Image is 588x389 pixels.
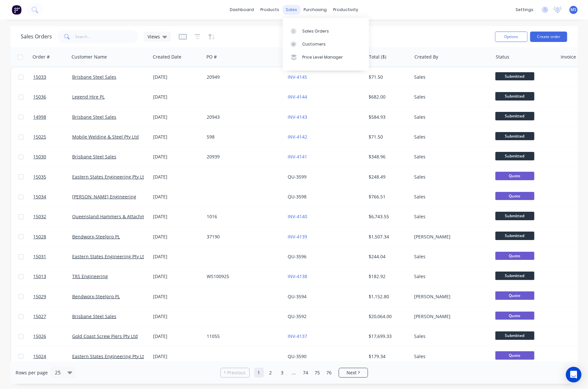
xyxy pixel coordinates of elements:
div: [DATE] [153,333,202,340]
span: 15026 [33,333,46,340]
div: WS100925 [207,273,279,280]
a: 15028 [33,227,72,247]
div: Sales [414,253,486,260]
span: 15030 [33,154,46,160]
div: [DATE] [153,234,202,240]
a: INV-4137 [288,333,307,339]
div: $584.93 [369,114,407,120]
div: Sales [414,114,486,120]
div: Sales [414,333,486,340]
div: settings [512,5,537,15]
div: sales [282,5,300,15]
div: Sales [414,74,486,80]
div: $6,743.55 [369,213,407,220]
input: Search... [75,30,139,43]
div: [DATE] [153,134,202,140]
span: 15013 [33,273,46,280]
a: INV-4142 [288,134,307,140]
div: [DATE] [153,154,202,160]
div: $182.92 [369,273,407,280]
div: [DATE] [153,273,202,280]
a: QU-3596 [288,253,307,260]
div: Order # [33,54,50,60]
a: Brisbane Steel Sales [72,114,116,120]
div: [DATE] [153,174,202,180]
a: Page 74 [301,368,311,378]
a: Eastern States Engineering Pty Ltd [72,353,147,359]
span: Quote [495,252,534,260]
span: 15029 [33,293,46,300]
span: Next [346,369,357,376]
span: Submitted [495,232,534,240]
a: INV-4143 [288,114,307,120]
a: QU-3594 [288,293,307,300]
a: Legend Hire PL [72,94,105,100]
div: Customers [302,41,326,47]
span: Quote [495,291,534,300]
a: INV-4141 [288,154,307,160]
div: [DATE] [153,194,202,200]
div: Sales Orders [302,28,329,34]
a: Eastern States Engineering Pty Ltd [72,174,147,180]
span: Submitted [495,331,534,340]
a: 15025 [33,127,72,147]
div: $682.00 [369,94,407,100]
a: INV-4145 [288,74,307,80]
div: Sales [414,174,486,180]
a: Next page [339,369,368,376]
span: 15027 [33,313,46,320]
a: 15031 [33,247,72,266]
div: [DATE] [153,353,202,360]
div: [PERSON_NAME] [414,293,486,300]
span: Submitted [495,72,534,80]
a: Bendworx-Steelpro PL [72,234,120,240]
div: 20939 [207,154,279,160]
span: 15031 [33,253,46,260]
a: Brisbane Steel Sales [72,74,116,80]
div: $766.51 [369,194,407,200]
a: 15032 [33,207,72,226]
div: PO # [206,54,217,60]
div: Sales [414,94,486,100]
div: products [257,5,282,15]
a: Price Level Manager [283,51,369,64]
div: [DATE] [153,74,202,80]
a: 15029 [33,287,72,306]
span: 15033 [33,74,46,80]
a: Brisbane Steel Sales [72,154,116,160]
div: [DATE] [153,213,202,220]
div: 37190 [207,234,279,240]
span: 14998 [33,114,46,120]
div: Sales [414,273,486,280]
div: $1,507.34 [369,234,407,240]
a: QU-3598 [288,194,307,200]
a: [PERSON_NAME] Engineering [72,194,136,200]
span: Quote [495,312,534,320]
a: 14998 [33,107,72,127]
a: Queensland Hammers & Attachments [72,213,155,220]
ul: Pagination [218,368,371,378]
span: Rows per page [16,369,48,376]
a: 15013 [33,267,72,286]
span: Views [148,33,160,40]
a: Page 75 [313,368,322,378]
div: [PERSON_NAME] [414,234,486,240]
span: 15035 [33,174,46,180]
span: 15025 [33,134,46,140]
div: Created Date [153,54,181,60]
div: $20,064.00 [369,313,407,320]
div: Total ($) [369,54,386,60]
div: 20949 [207,74,279,80]
a: 15030 [33,147,72,167]
span: 15028 [33,234,46,240]
div: [DATE] [153,253,202,260]
div: [DATE] [153,94,202,100]
a: 15035 [33,167,72,187]
a: 15027 [33,307,72,326]
img: Factory [12,5,21,15]
span: 15034 [33,194,46,200]
span: Quote [495,192,534,200]
div: [DATE] [153,313,202,320]
h1: Sales Orders [21,34,52,40]
a: Brisbane Steel Sales [72,313,116,319]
